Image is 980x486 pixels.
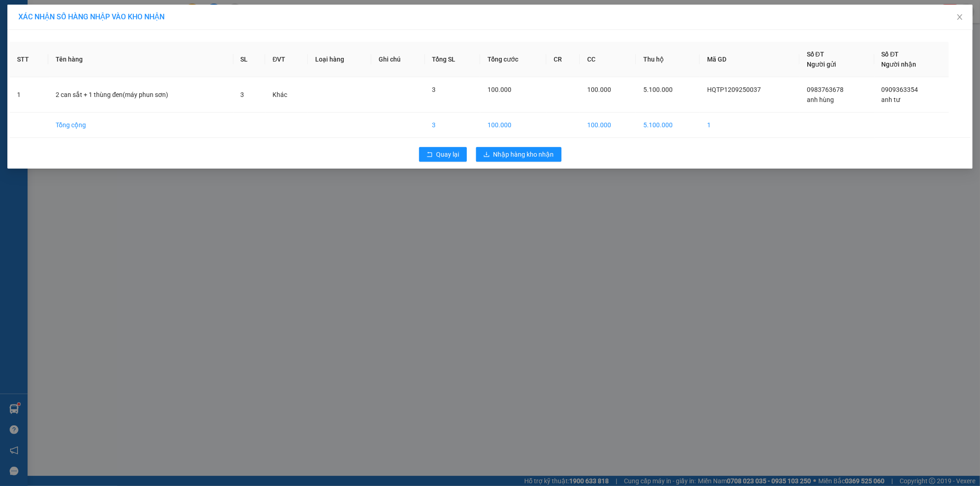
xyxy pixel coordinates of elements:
[10,77,48,113] td: 1
[882,96,901,103] span: anh tư
[18,12,164,21] span: XÁC NHẬN SỐ HÀNG NHẬP VÀO KHO NHẬN
[476,147,561,162] button: downloadNhập hàng kho nhận
[956,13,963,21] span: close
[241,91,244,98] span: 3
[426,151,433,158] span: rollback
[580,113,636,138] td: 100.000
[807,96,834,103] span: anh hùng
[419,147,467,162] button: rollbackQuay lại
[308,42,371,77] th: Loại hàng
[265,42,308,77] th: ĐVT
[636,113,700,138] td: 5.100.000
[425,113,481,138] td: 3
[636,42,700,77] th: Thu hộ
[487,86,511,93] span: 100.000
[947,5,973,30] button: Close
[4,56,139,68] span: Mã đơn: KQ121209250028
[587,86,611,93] span: 100.000
[882,86,918,93] span: 0909363354
[580,42,636,77] th: CC
[265,77,308,113] td: Khác
[882,61,917,68] span: Người nhận
[493,149,554,159] span: Nhập hàng kho nhận
[483,151,490,158] span: download
[432,86,436,93] span: 3
[48,42,233,77] th: Tên hàng
[807,86,844,93] span: 0983763678
[707,86,761,93] span: HQTP1209250037
[73,31,183,48] span: CÔNG TY TNHH CHUYỂN PHÁT NHANH BẢO AN
[480,113,546,138] td: 100.000
[425,42,481,77] th: Tổng SL
[4,31,70,47] span: [PHONE_NUMBER]
[480,42,546,77] th: Tổng cước
[25,31,49,39] strong: CSKH:
[233,42,266,77] th: SL
[65,4,186,17] strong: PHIẾU DÁN LÊN HÀNG
[700,42,799,77] th: Mã GD
[807,61,836,68] span: Người gửi
[62,18,189,28] span: Ngày in phiếu: 19:01 ngày
[700,113,799,138] td: 1
[48,77,233,113] td: 2 can sắt + 1 thùng đen(máy phun sơn)
[48,113,233,138] td: Tổng cộng
[882,51,899,58] span: Số ĐT
[643,86,673,93] span: 5.100.000
[807,51,824,58] span: Số ĐT
[436,149,459,159] span: Quay lại
[546,42,580,77] th: CR
[371,42,425,77] th: Ghi chú
[10,42,48,77] th: STT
